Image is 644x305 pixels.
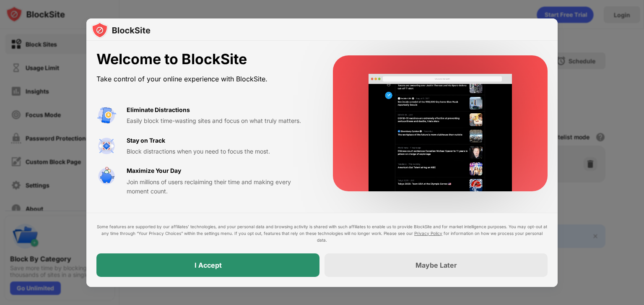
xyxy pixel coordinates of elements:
[414,231,442,236] a: Privacy Policy
[195,261,222,269] div: I Accept
[91,22,151,39] img: logo-blocksite.svg
[96,223,548,243] div: Some features are supported by our affiliates’ technologies, and your personal data and browsing ...
[127,147,313,156] div: Block distractions when you need to focus the most.
[96,136,117,156] img: value-focus.svg
[96,166,117,186] img: value-safe-time.svg
[415,261,457,269] div: Maybe Later
[127,177,313,196] div: Join millions of users reclaiming their time and making every moment count.
[96,51,313,68] div: Welcome to BlockSite
[96,105,117,125] img: value-avoid-distractions.svg
[127,116,313,125] div: Easily block time-wasting sites and focus on what truly matters.
[127,136,165,145] div: Stay on Track
[96,73,313,85] div: Take control of your online experience with BlockSite.
[127,166,181,175] div: Maximize Your Day
[127,105,190,115] div: Eliminate Distractions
